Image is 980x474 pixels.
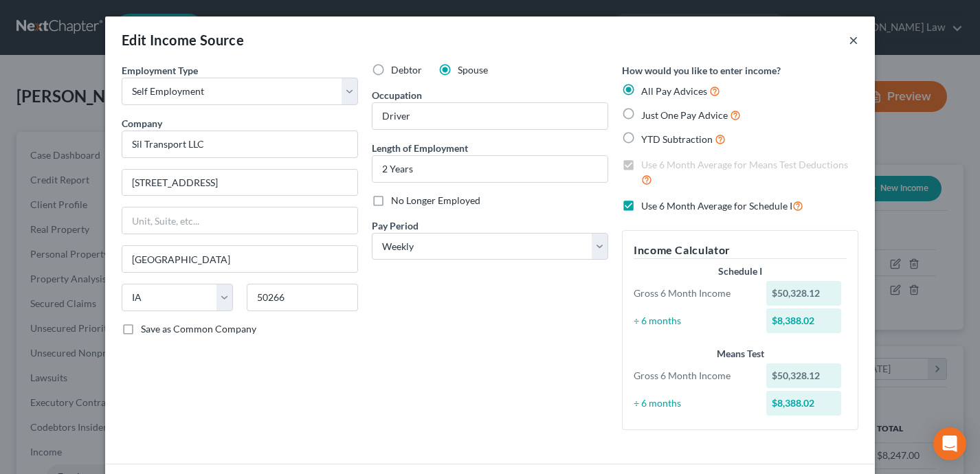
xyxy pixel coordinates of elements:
div: Edit Income Source [122,30,244,49]
button: × [849,32,858,48]
div: ÷ 6 months [627,396,759,410]
span: Company [122,117,162,129]
div: Gross 6 Month Income [627,286,759,300]
span: Use 6 Month Average for Means Test Deductions [641,159,848,170]
label: How would you like to enter income? [622,63,781,78]
span: No Longer Employed [391,194,480,206]
input: Enter city... [122,246,357,272]
div: $50,328.12 [766,281,842,306]
span: Just One Pay Advice [641,109,728,121]
input: Enter address... [122,170,357,196]
span: Employment Type [122,65,198,76]
span: Pay Period [372,220,419,232]
span: All Pay Advices [641,85,707,97]
span: YTD Subtraction [641,133,713,145]
span: Spouse [458,64,488,76]
div: Open Intercom Messenger [933,427,966,460]
div: Gross 6 Month Income [627,369,759,383]
input: Search company by name... [122,131,358,158]
div: $8,388.02 [766,391,842,416]
input: Unit, Suite, etc... [122,207,357,234]
span: Debtor [391,64,422,76]
span: Save as Common Company [141,323,256,335]
label: Occupation [372,88,422,102]
span: Use 6 Month Average for Schedule I [641,200,792,212]
input: -- [372,103,608,129]
div: Means Test [634,347,847,361]
div: $50,328.12 [766,363,842,388]
label: Length of Employment [372,141,468,155]
div: $8,388.02 [766,308,842,333]
div: ÷ 6 months [627,314,759,328]
input: Enter zip... [247,284,358,311]
div: Schedule I [634,264,847,278]
h5: Income Calculator [634,242,847,259]
input: ex: 2 years [372,156,608,182]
